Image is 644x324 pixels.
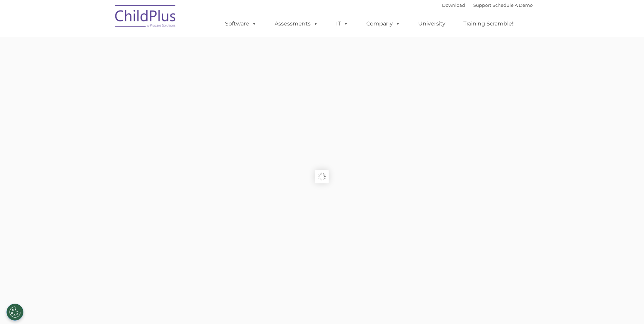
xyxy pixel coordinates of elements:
[493,2,533,8] a: Schedule A Demo
[457,17,521,31] a: Training Scramble!!
[442,2,533,8] font: |
[442,2,465,8] a: Download
[6,304,23,321] button: Cookies Settings
[268,17,325,31] a: Assessments
[329,17,355,31] a: IT
[112,0,180,34] img: ChildPlus by Procare Solutions
[218,17,263,31] a: Software
[411,17,452,31] a: University
[360,17,407,31] a: Company
[473,2,491,8] a: Support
